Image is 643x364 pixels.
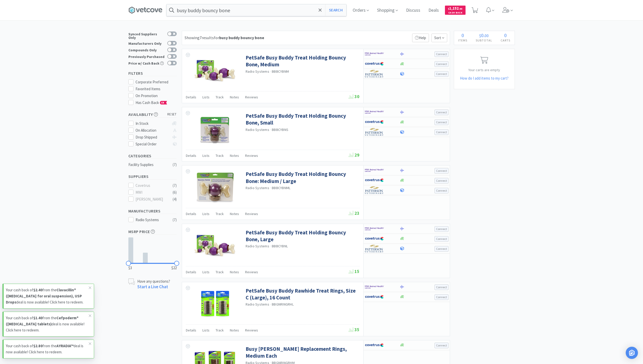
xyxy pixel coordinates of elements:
[246,112,358,126] a: PetSafe Busy Buddy Treat Holding Bouncy Bone, Small
[128,208,177,214] h5: Manufacturers
[173,196,177,202] div: ( 4 )
[33,287,42,292] strong: $2.40
[128,54,165,58] div: Previously Purchased
[448,6,462,11] span: 1,152
[246,244,269,248] a: Radio Systems
[202,211,210,216] span: Lists
[202,95,210,99] span: Lists
[246,69,269,74] a: Radio Systems
[445,3,466,17] a: $1,152.95Cash Back
[128,48,165,52] div: Compounds Only
[6,287,89,305] p: Your cash back of from the deal is now available! Click here to redeem.
[128,41,165,45] div: Manufacturers Only
[136,196,167,202] div: [PERSON_NAME]
[245,153,258,158] span: Reviews
[435,226,448,232] button: Connect
[349,152,360,158] span: 29
[431,34,447,42] span: Sort
[216,95,224,99] span: Track
[365,225,384,233] img: f6b2451649754179b5b4e0c70c3f7cb0_2.png
[136,79,177,85] div: Corporate Preferred
[230,95,239,99] span: Notes
[192,171,238,204] img: 5dc909f2f11f4853ac284d13d6149f63_29766.png
[173,162,177,168] div: ( 7 )
[6,315,89,333] p: Your cash back of from the deal is now available! Click here to redeem.
[448,7,449,10] span: $
[365,293,384,301] img: 77fca1acd8b6420a9015268ca798ef17_1.png
[194,229,236,262] img: 04ed156b04844f2d9b49cf8d0ffa4258_93246.png
[136,217,167,223] div: Radio Systems
[128,162,170,168] div: Facility Supplies
[349,268,360,274] span: 15
[246,171,358,185] a: PetSafe Busy Buddy Treat Holding Bouncy Bone: Medium / Large
[186,153,196,158] span: Details
[270,69,271,74] span: ·
[365,50,384,58] img: f6b2451649754179b5b4e0c70c3f7cb0_2.png
[186,328,196,332] span: Details
[230,211,239,216] span: Notes
[33,343,42,348] strong: $2.80
[272,244,288,248] span: BBBCYBNL
[216,270,224,274] span: Track
[136,86,177,92] div: Favorited Items
[136,189,167,195] div: MWI
[435,284,448,290] button: Connect
[365,341,384,349] img: 77fca1acd8b6420a9015268ca798ef17_1.png
[365,118,384,126] img: 77fca1acd8b6420a9015268ca798ef17_1.png
[246,127,269,132] a: Radio Systems
[365,283,384,291] img: f6b2451649754179b5b4e0c70c3f7cb0_2.png
[245,328,258,332] span: Reviews
[128,112,177,117] h5: Availability
[435,236,448,242] button: Connect
[435,294,448,300] button: Connect
[365,235,384,242] img: 77fca1acd8b6420a9015268ca798ef17_1.png
[435,110,448,115] button: Connect
[230,270,239,274] span: Notes
[349,94,360,99] span: 30
[481,32,484,38] span: 0
[216,328,224,332] span: Track
[349,210,360,216] span: 23
[272,69,289,74] span: BBBCYBNM
[272,127,288,132] span: BBBCYBNS
[246,186,269,190] a: Radio Systems
[365,166,384,174] img: f6b2451649754179b5b4e0c70c3f7cb0_2.png
[435,61,448,67] button: Connect
[128,70,177,76] h5: Filters
[219,35,264,40] strong: busy buddy bouncy bone
[136,183,167,189] div: Covetrus
[472,38,497,43] h4: Subtotal
[202,328,210,332] span: Lists
[404,8,422,13] a: Discuss
[199,287,232,320] img: a1811fa9df794a979f9e721bf0e29041_93273.png
[246,229,358,243] a: PetSafe Busy Buddy Treat Holding Bouncy Bone, Large
[185,35,264,41] div: Showing 7 results
[136,93,177,99] div: On Promotion
[160,101,165,104] span: CB
[435,188,448,193] button: Connect
[173,183,177,189] div: ( 7 )
[365,186,384,194] img: f5e969b455434c6296c6d81ef179fa71_3.png
[435,343,448,348] button: Connect
[128,32,165,39] div: Synced Suppliers Only
[270,244,271,248] span: ·
[272,302,294,307] span: BBGNRINGRHL
[246,302,269,307] a: Radio Systems
[497,38,515,43] h4: Carts
[365,176,384,184] img: 77fca1acd8b6420a9015268ca798ef17_1.png
[202,153,210,158] span: Lists
[186,211,196,216] span: Details
[461,32,464,38] span: 0
[435,51,448,57] button: Connect
[194,54,236,87] img: 7035362c91014c3eaf9044152cb223e0_93250.png
[454,75,515,81] h5: How do I add items to my cart?
[472,33,497,38] div: .
[459,7,462,10] span: . 95
[365,245,384,252] img: f5e969b455434c6296c6d81ef179fa71_3.png
[186,95,196,99] span: Details
[426,8,441,13] a: Deals
[6,287,82,305] strong: Clavacillin® ([MEDICAL_DATA] for oral suspension), USP Drops
[33,315,42,320] strong: $1.40
[349,327,360,332] span: 35
[56,343,73,348] strong: AYRADIA™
